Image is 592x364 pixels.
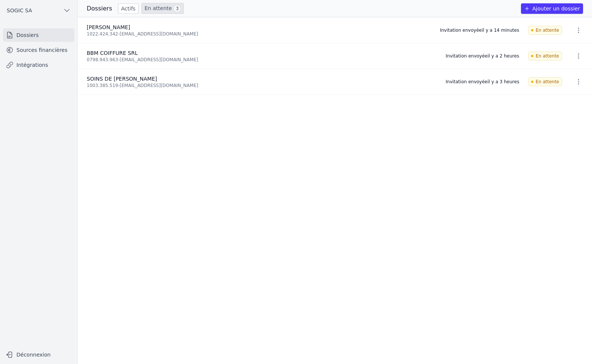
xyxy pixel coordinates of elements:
[87,50,138,56] span: BBM COIFFURE SRL
[87,4,112,13] h3: Dossiers
[440,27,519,33] div: Invitation envoyée il y a 14 minutes
[87,83,437,88] div: 1003.385.519 - [EMAIL_ADDRESS][DOMAIN_NAME]
[521,3,583,14] button: Ajouter un dossier
[3,58,74,72] a: Intégrations
[7,7,32,14] span: SOGIC SA
[528,77,562,86] span: En attente
[3,4,74,16] button: SOGIC SA
[3,43,74,57] a: Sources financières
[118,3,139,14] a: Actifs
[142,3,184,14] a: En attente 3
[87,57,437,63] div: 0798.943.963 - [EMAIL_ADDRESS][DOMAIN_NAME]
[87,24,130,30] span: [PERSON_NAME]
[87,76,157,82] span: SOINS DE [PERSON_NAME]
[87,31,431,37] div: 1022.424.342 - [EMAIL_ADDRESS][DOMAIN_NAME]
[445,53,519,59] div: Invitation envoyée il y a 2 heures
[528,26,562,35] span: En attente
[445,79,519,85] div: Invitation envoyée il y a 3 heures
[173,5,181,12] span: 3
[528,52,562,60] span: En attente
[3,28,74,42] a: Dossiers
[3,349,74,361] button: Déconnexion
